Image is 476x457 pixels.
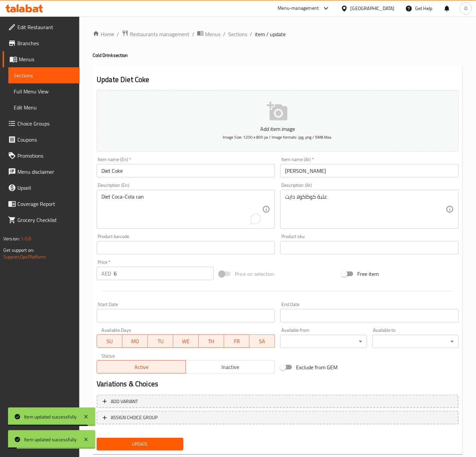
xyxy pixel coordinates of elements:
button: Active [97,360,186,374]
h2: Update Diet Coke [97,75,459,85]
span: Update [102,440,178,448]
span: Restaurants management [130,30,189,38]
button: TU [148,334,173,348]
h2: Variations & Choices [97,379,459,389]
input: Enter name En [97,164,275,177]
span: WE [176,336,196,346]
span: ASSIGN CHOICE GROUP [111,413,158,422]
a: Menus [3,51,80,67]
button: Update [97,438,183,450]
button: SA [250,334,275,348]
p: Add item image [107,125,448,133]
span: Branches [17,39,74,47]
span: Choice Groups [17,120,74,128]
input: Please enter product barcode [97,241,275,254]
span: Add variant [111,397,138,406]
a: Coupons [3,132,80,148]
span: Edit Restaurant [17,23,74,31]
div: ​ [280,335,367,348]
div: [GEOGRAPHIC_DATA] [351,5,395,12]
a: Menus [197,30,220,39]
button: Add item imageImage Size: 1200 x 800 px / Image formats: jpg, png / 5MB Max. [97,90,459,152]
span: Grocery Checklist [17,216,74,224]
span: Get support on: [3,246,34,254]
textarea: To enrich screen reader interactions, please activate Accessibility in Grammarly extension settings [101,194,262,225]
button: FR [224,334,250,348]
span: Version: [3,234,20,243]
h4: Cold Drink section [93,52,463,59]
span: Upsell [17,184,74,192]
button: Inactive [186,360,275,374]
button: SU [97,334,122,348]
span: Sections [14,71,74,79]
a: Edit Restaurant [3,19,80,35]
a: Restaurants management [122,30,189,39]
span: Full Menu View [14,87,74,95]
button: Add variant [97,395,459,408]
a: Branches [3,35,80,51]
button: TH [199,334,224,348]
span: MO [125,336,145,346]
li: / [117,30,119,38]
span: Price on selection [235,270,274,278]
input: Enter name Ar [280,164,459,177]
div: ​ [372,335,459,348]
div: Menu-management [278,4,319,12]
span: 1.0.0 [21,234,31,243]
span: TU [151,336,171,346]
a: Home [93,30,114,38]
button: WE [173,334,199,348]
span: Menu disclaimer [17,168,74,176]
a: Full Menu View [8,83,80,99]
li: / [192,30,194,38]
input: Please enter product sku [280,241,459,254]
li: / [223,30,225,38]
span: Menus [205,30,220,38]
button: MO [122,334,148,348]
span: Image Size: 1200 x 800 px / Image formats: jpg, png / 5MB Max. [223,133,332,141]
a: Coverage Report [3,196,80,212]
span: Exclude from GEM [296,363,338,371]
span: O [464,5,467,12]
span: TH [201,336,221,346]
span: SA [252,336,272,346]
span: Promotions [17,152,74,160]
button: ASSIGN CHOICE GROUP [97,411,459,425]
a: Support.OpsPlatform [3,252,46,261]
a: Sections [228,30,247,38]
span: FR [227,336,247,346]
a: Edit Menu [8,99,80,116]
nav: breadcrumb [93,30,463,39]
span: Coupons [17,136,74,144]
textarea: علبة كوكاكولا دايت [285,194,446,225]
div: Item updated successfully [24,413,77,421]
a: Promotions [3,148,80,164]
a: Sections [8,67,80,83]
span: Inactive [189,362,272,372]
li: / [250,30,252,38]
a: Menu disclaimer [3,164,80,180]
span: item / update [255,30,286,38]
a: Upsell [3,180,80,196]
span: SU [100,336,120,346]
a: Choice Groups [3,116,80,132]
input: Please enter price [114,267,214,280]
p: AED [101,270,111,278]
span: Coverage Report [17,200,74,208]
span: Edit Menu [14,103,74,111]
a: Grocery Checklist [3,212,80,228]
div: Item updated successfully [24,436,77,443]
span: Menus [19,55,74,63]
span: Free item [357,270,379,278]
span: Active [100,362,183,372]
